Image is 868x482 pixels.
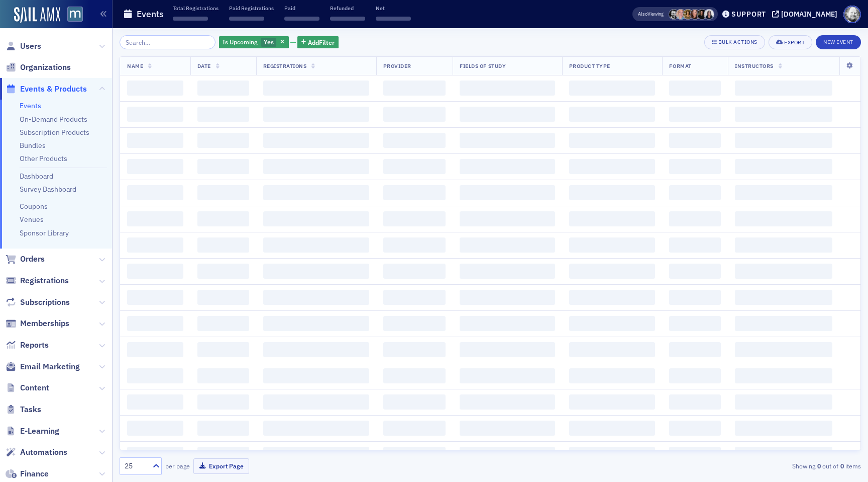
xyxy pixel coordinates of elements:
[219,36,289,49] div: Yes
[263,368,369,383] span: ‌
[20,426,59,437] span: E-Learning
[14,7,60,23] a: SailAMX
[735,421,832,436] span: ‌
[20,84,87,95] span: Events & Products
[816,37,861,46] a: New Event
[460,107,555,122] span: ‌
[735,237,832,253] span: ‌
[127,81,183,96] span: ‌
[704,9,714,20] span: Kelly Brown
[20,128,89,137] a: Subscription Products
[263,447,369,462] span: ‌
[127,185,183,200] span: ‌
[621,461,861,470] div: Showing out of items
[460,62,506,69] span: Fields Of Study
[263,421,369,436] span: ‌
[20,297,70,308] span: Subscriptions
[127,159,183,174] span: ‌
[330,17,365,21] span: ‌
[193,458,249,474] button: Export Page
[731,10,766,19] div: Support
[784,40,805,45] div: Export
[569,290,656,305] span: ‌
[569,159,656,174] span: ‌
[20,275,69,286] span: Registrations
[697,9,707,20] span: Lauren McDonough
[769,35,812,49] button: Export
[229,5,274,12] p: Paid Registrations
[263,342,369,357] span: ‌
[460,447,555,462] span: ‌
[197,107,249,122] span: ‌
[263,107,369,122] span: ‌
[263,290,369,305] span: ‌
[815,461,822,470] strong: 0
[127,107,183,122] span: ‌
[127,264,183,279] span: ‌
[838,461,845,470] strong: 0
[669,133,721,148] span: ‌
[127,421,183,436] span: ‌
[569,62,610,69] span: Product Type
[376,17,411,21] span: ‌
[383,342,446,357] span: ‌
[197,447,249,462] span: ‌
[569,237,656,253] span: ‌
[460,342,555,357] span: ‌
[735,290,832,305] span: ‌
[127,342,183,357] span: ‌
[60,7,83,24] a: View Homepage
[308,38,335,47] span: Add Filter
[772,11,841,18] button: [DOMAIN_NAME]
[735,342,832,357] span: ‌
[263,159,369,174] span: ‌
[460,81,555,96] span: ‌
[20,254,45,265] span: Orders
[735,185,832,200] span: ‌
[6,361,80,372] a: Email Marketing
[197,368,249,383] span: ‌
[20,468,49,479] span: Finance
[669,394,721,410] span: ‌
[20,340,49,351] span: Reports
[127,237,183,253] span: ‌
[669,62,691,69] span: Format
[816,35,861,49] button: New Event
[569,211,656,226] span: ‌
[127,447,183,462] span: ‌
[297,36,339,49] button: AddFilter
[704,35,765,49] button: Bulk Actions
[669,290,721,305] span: ‌
[197,237,249,253] span: ‌
[569,394,656,410] span: ‌
[569,421,656,436] span: ‌
[669,159,721,174] span: ‌
[383,159,446,174] span: ‌
[718,39,757,45] div: Bulk Actions
[127,394,183,410] span: ‌
[20,62,71,73] span: Organizations
[6,468,49,479] a: Finance
[376,5,411,12] p: Net
[383,264,446,279] span: ‌
[263,237,369,253] span: ‌
[137,8,164,20] h1: Events
[735,133,832,148] span: ‌
[120,35,215,49] input: Search…
[127,290,183,305] span: ‌
[569,368,656,383] span: ‌
[6,41,41,52] a: Users
[669,107,721,122] span: ‌
[669,237,721,253] span: ‌
[735,316,832,331] span: ‌
[676,9,686,20] span: Dee Sullivan
[781,10,837,19] div: [DOMAIN_NAME]
[383,237,446,253] span: ‌
[460,368,555,383] span: ‌
[638,11,664,18] span: Viewing
[383,447,446,462] span: ‌
[20,41,41,52] span: Users
[127,368,183,383] span: ‌
[6,404,41,415] a: Tasks
[460,211,555,226] span: ‌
